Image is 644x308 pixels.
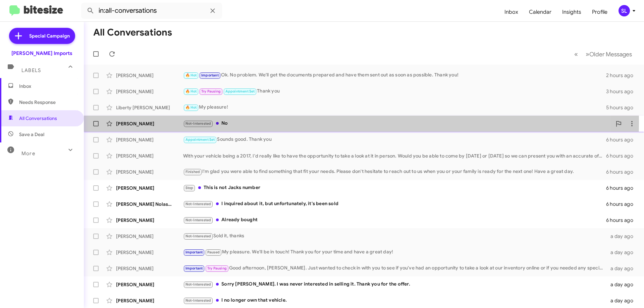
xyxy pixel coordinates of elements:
div: [PERSON_NAME] [116,88,183,95]
nav: Page navigation example [571,47,636,61]
div: I'm glad you were able to find something that fit your needs. Please don't hesitate to reach out ... [183,168,606,176]
span: Not-Interested [185,202,211,206]
span: « [574,50,578,58]
div: 6 hours ago [606,152,639,159]
div: a day ago [606,297,639,304]
span: Appointment Set [225,89,255,94]
a: Insights [557,2,587,22]
div: Ok. No problem. We'll get the documents prepared and have them sent out as soon as possible. Than... [183,71,606,79]
div: [PERSON_NAME] [116,297,183,304]
div: [PERSON_NAME] [116,233,183,240]
span: 🔥 Hot [185,89,197,94]
div: 2 hours ago [606,72,639,79]
div: With your vehicle being a 2017, I'd really like to have the opportunity to take a look at it in p... [183,152,606,159]
div: 6 hours ago [606,185,639,191]
span: Older Messages [589,51,632,58]
div: SL [619,5,630,16]
span: Stop [185,186,194,190]
a: Inbox [499,2,524,22]
div: [PERSON_NAME] [116,265,183,272]
a: Special Campaign [9,28,75,44]
div: My pleasure! [183,104,606,111]
span: 🔥 Hot [185,73,197,77]
div: Already bought [183,216,606,224]
div: 6 hours ago [606,217,639,224]
span: Paused [207,250,220,254]
span: Important [185,250,203,254]
div: [PERSON_NAME] [116,152,183,159]
button: SL [613,5,637,16]
span: Important [185,266,203,270]
div: My pleasure. We'll be in touch! Thank you for your time and have a great day! [183,248,606,256]
div: [PERSON_NAME] [116,185,183,191]
div: Good afternoon, [PERSON_NAME]. Just wanted to check in with you to see if you've had an opportuni... [183,264,606,272]
div: Thank you [183,87,606,95]
div: This is not Jacks number [183,184,606,192]
div: [PERSON_NAME] [116,249,183,256]
div: [PERSON_NAME] Nolastname119772812 [116,201,183,207]
span: Save a Deal [19,131,44,138]
span: 🔥 Hot [185,105,197,110]
div: 3 hours ago [606,88,639,95]
button: Next [582,47,636,61]
span: Important [201,73,219,77]
span: All Conversations [19,115,57,122]
div: I no longer own that vehicle. [183,297,606,304]
div: [PERSON_NAME] [116,72,183,79]
div: Sorry [PERSON_NAME]. I was never interested in selling it. Thank you for the offer. [183,281,606,288]
span: Try Pausing [201,89,221,94]
div: 5 hours ago [606,104,639,111]
span: Special Campaign [29,33,70,39]
span: Try Pausing [207,266,227,270]
div: 6 hours ago [606,201,639,207]
div: a day ago [606,233,639,240]
div: [PERSON_NAME] [116,120,183,127]
span: Inbox [19,83,76,89]
span: More [21,150,35,157]
span: Not-Interested [185,234,211,238]
span: Not-Interested [185,218,211,222]
div: a day ago [606,281,639,288]
div: Sold it, thanks [183,232,606,240]
span: Not-Interested [185,298,211,303]
button: Previous [570,47,582,61]
div: I inquired about it, but unfortunately, it's been sold [183,200,606,208]
div: No [183,120,612,127]
div: [PERSON_NAME] [116,136,183,143]
div: a day ago [606,265,639,272]
h1: All Conversations [93,27,172,38]
div: a day ago [606,249,639,256]
div: Liberty [PERSON_NAME] [116,104,183,111]
a: Calendar [524,2,557,22]
div: 6 hours ago [606,136,639,143]
div: [PERSON_NAME] [116,217,183,224]
span: Appointment Set [185,137,215,142]
div: [PERSON_NAME] [116,281,183,288]
input: Search [81,3,222,19]
div: [PERSON_NAME] [116,169,183,175]
a: Profile [587,2,613,22]
span: Not-Interested [185,282,211,287]
div: 6 hours ago [606,169,639,175]
span: » [586,50,589,58]
div: Sounds good. Thank you [183,136,606,143]
span: Not-Interested [185,121,211,126]
span: Needs Response [19,99,76,106]
div: [PERSON_NAME] Imports [11,50,72,57]
span: Finished [185,170,200,174]
span: Labels [21,67,41,73]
